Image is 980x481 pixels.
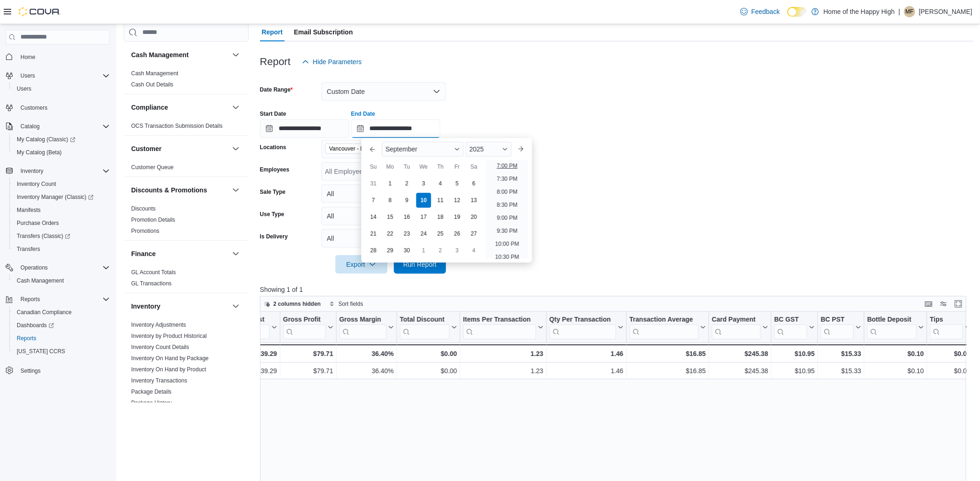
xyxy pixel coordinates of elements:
[9,217,113,230] button: Purchase Orders
[824,6,895,17] p: Home of the Happy High
[13,307,75,318] a: Canadian Compliance
[450,176,465,191] div: day-5
[366,243,381,258] div: day-28
[17,294,110,305] span: Reports
[2,120,113,133] button: Catalog
[13,178,60,190] a: Inventory Count
[867,315,917,324] div: Bottle Deposit
[233,315,269,339] div: Total Cost
[9,146,113,159] button: My Catalog (Beta)
[906,6,913,17] span: MF
[630,315,706,339] button: Transaction Average
[450,159,465,174] div: Fr
[9,243,113,256] button: Transfers
[467,193,481,208] div: day-13
[466,142,512,157] div: Button. Open the year selector. 2025 is currently selected.
[131,321,186,329] span: Inventory Adjustments
[400,348,457,359] div: $0.00
[366,226,381,241] div: day-21
[13,83,110,94] span: Users
[294,23,353,41] span: Email Subscription
[131,216,175,224] span: Promotion Details
[339,315,386,339] div: Gross Margin
[549,315,616,339] div: Qty Per Transaction
[17,70,39,81] button: Users
[382,142,464,157] div: Button. Open the month selector. September is currently selected.
[20,104,47,112] span: Customers
[230,248,241,259] button: Finance
[17,70,110,81] span: Users
[351,119,440,138] input: Press the down key to enter a popover containing a calendar. Press the escape key to close the po...
[930,315,971,339] button: Tips
[774,365,815,376] div: $10.95
[821,315,861,339] button: BC PST
[2,50,113,64] button: Home
[867,315,924,339] button: Bottle Deposit
[13,275,67,286] a: Cash Management
[260,285,973,294] p: Showing 1 of 1
[17,165,47,177] button: Inventory
[351,110,375,118] label: End Date
[365,142,380,157] button: Previous Month
[467,210,481,224] div: day-20
[17,193,93,201] span: Inventory Manager (Classic)
[400,210,414,224] div: day-16
[283,348,333,359] div: $79.71
[400,315,450,324] div: Total Discount
[20,123,40,130] span: Catalog
[19,7,60,16] img: Cova
[131,70,178,77] span: Cash Management
[131,164,173,171] span: Customer Queue
[335,255,387,274] button: Export
[416,226,431,241] div: day-24
[13,83,35,94] a: Users
[131,164,173,171] a: Customer Queue
[400,243,414,258] div: day-30
[919,6,973,17] p: [PERSON_NAME]
[17,232,70,240] span: Transfers (Classic)
[400,226,414,241] div: day-23
[493,173,521,184] li: 7:30 PM
[20,53,35,61] span: Home
[260,86,293,93] label: Date Range
[923,298,934,310] button: Keyboard shortcuts
[233,365,277,376] div: $139.29
[9,230,113,243] a: Transfers (Classic)
[400,193,414,208] div: day-9
[20,367,40,375] span: Settings
[17,121,43,132] button: Catalog
[467,226,481,241] div: day-27
[469,145,484,153] span: 2025
[712,315,768,339] button: Card Payment
[131,332,207,340] span: Inventory by Product Historical
[260,188,286,196] label: Sale Type
[492,251,523,263] li: 10:30 PM
[400,365,457,376] div: $0.00
[321,229,446,248] button: All
[260,119,349,138] input: Press the down key to open a popover containing a calendar.
[131,144,161,153] h3: Customer
[400,315,457,339] button: Total Discount
[131,122,223,130] span: OCS Transaction Submission Details
[513,142,528,157] button: Next month
[262,23,283,41] span: Report
[131,389,172,395] a: Package Details
[124,267,249,293] div: Finance
[2,165,113,178] button: Inventory
[131,343,189,351] span: Inventory Count Details
[752,7,780,16] span: Feedback
[17,165,110,177] span: Inventory
[13,307,110,318] span: Canadian Compliance
[416,176,431,191] div: day-3
[13,134,79,145] a: My Catalog (Classic)
[630,348,706,359] div: $16.85
[416,243,431,258] div: day-1
[953,298,964,310] button: Enter fullscreen
[787,7,807,17] input: Dark Mode
[131,205,156,212] span: Discounts
[463,315,536,324] div: Items Per Transaction
[463,365,544,376] div: 1.23
[383,159,398,174] div: Mo
[9,332,113,345] button: Reports
[17,102,51,113] a: Customers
